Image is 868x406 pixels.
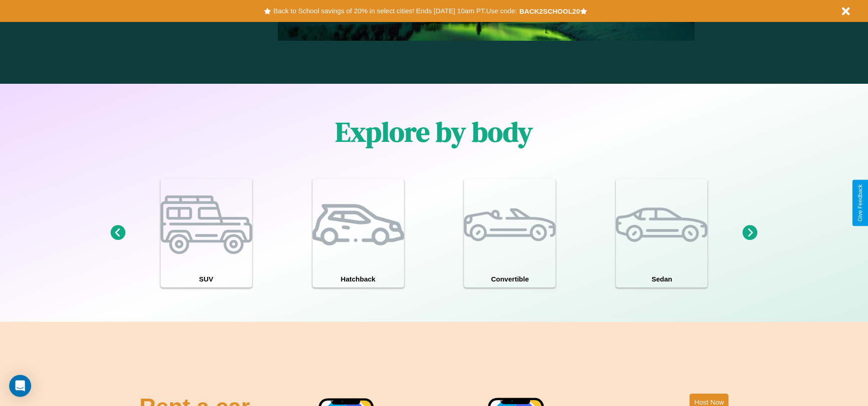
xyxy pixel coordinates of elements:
[9,375,31,397] div: Open Intercom Messenger
[616,271,707,287] h4: Sedan
[857,184,863,222] div: Give Feedback
[335,113,533,151] h1: Explore by body
[464,271,555,287] h4: Convertible
[313,271,404,287] h4: Hatchback
[519,7,580,15] b: BACK2SCHOOL20
[161,271,252,287] h4: SUV
[271,5,519,17] button: Back to School savings of 20% in select cities! Ends [DATE] 10am PT.Use code:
